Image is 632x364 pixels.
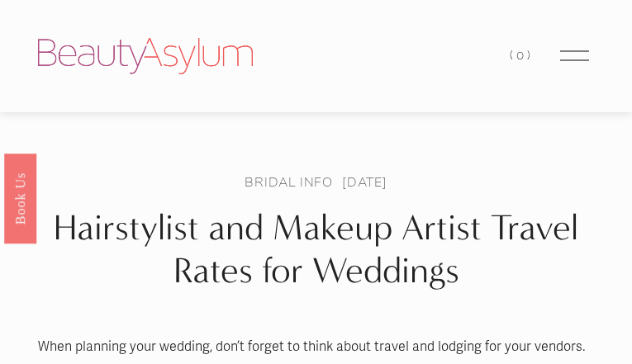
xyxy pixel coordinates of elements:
span: ) [527,48,534,63]
a: (0) [510,45,533,67]
a: Book Us [4,153,36,243]
a: Bridal Info [245,173,333,191]
span: 0 [516,48,527,63]
span: ( [510,48,516,63]
span: [DATE] [342,173,387,191]
img: Beauty Asylum | Bridal Hair &amp; Makeup Charlotte &amp; Atlanta [38,38,253,74]
h1: Hairstylist and Makeup Artist Travel Rates for Weddings [38,206,594,293]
